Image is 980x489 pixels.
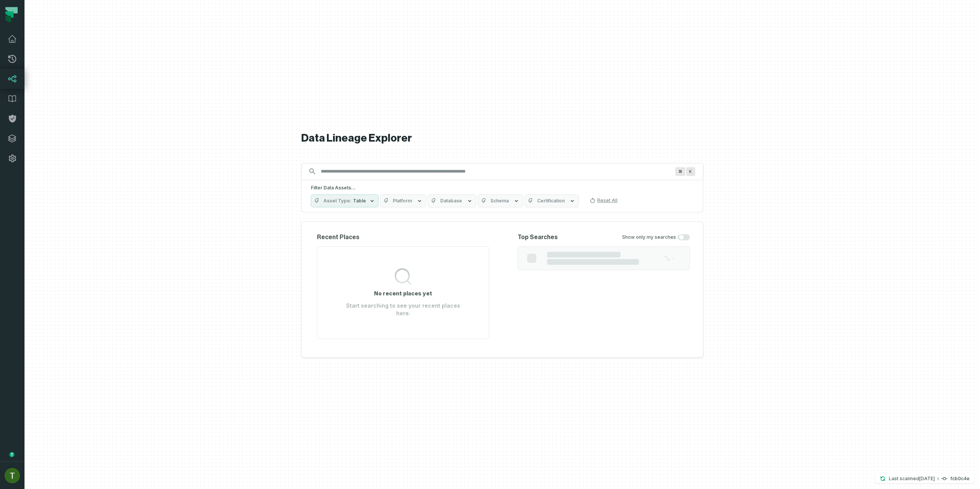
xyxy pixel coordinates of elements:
span: Press ⌘ + K to focus the search bar [675,167,685,176]
div: Tooltip anchor [8,451,15,458]
span: Press ⌘ + K to focus the search bar [686,167,695,176]
img: avatar of Tomer Galun [5,468,20,483]
h4: fcb0c4e [951,476,970,481]
h1: Data Lineage Explorer [301,132,703,145]
relative-time: Oct 9, 2025, 9:39 PM GMT+3 [919,476,935,481]
p: Last scanned [889,475,935,482]
button: Last scanned[DATE] 9:39:22 PMfcb0c4e [875,474,974,483]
